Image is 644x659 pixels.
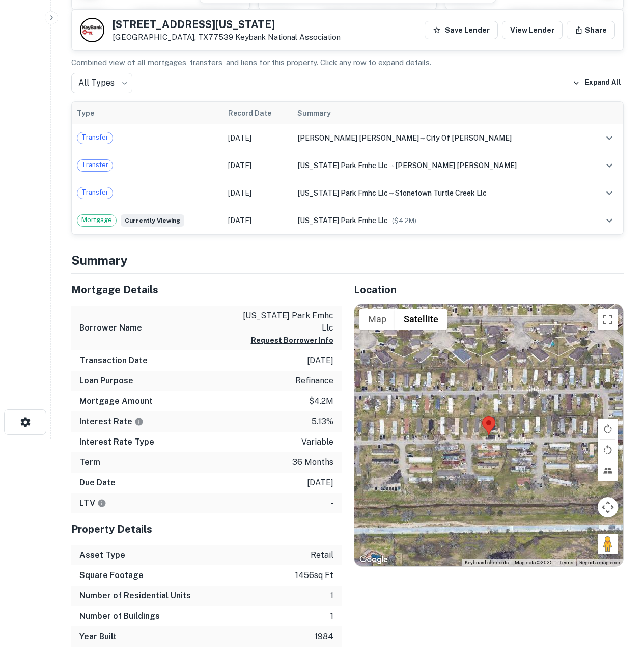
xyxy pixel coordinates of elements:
span: [US_STATE] park fmhc llc [297,216,388,225]
span: stonetown turtle creek llc [395,189,487,197]
p: 5.13% [312,416,333,428]
button: expand row [601,157,618,174]
h5: [STREET_ADDRESS][US_STATE] [113,19,341,30]
a: Terms (opens in new tab) [559,560,573,565]
h6: Interest Rate [79,416,144,428]
h5: Property Details [71,521,342,537]
p: 1984 [315,630,333,643]
p: 36 months [292,456,333,469]
td: [DATE] [223,124,292,152]
span: [US_STATE] park fmhc llc [297,189,388,197]
div: → [297,160,583,171]
h4: Summary [71,251,624,269]
h6: Due Date [79,477,116,489]
th: Type [72,102,223,124]
p: [GEOGRAPHIC_DATA], TX77539 [113,33,341,42]
span: [US_STATE] park fmhc llc [297,161,388,170]
h6: Number of Buildings [79,610,160,622]
p: 1456 sq ft [295,569,333,582]
h6: Term [79,456,100,469]
span: [PERSON_NAME] [PERSON_NAME] [297,134,419,142]
h6: Transaction Date [79,354,148,367]
p: [DATE] [307,354,333,367]
th: Record Date [223,102,292,124]
div: All Types [71,73,132,93]
span: Currently viewing [121,214,184,227]
button: Show satellite imagery [395,309,447,329]
h6: Borrower Name [79,322,142,334]
span: city of [PERSON_NAME] [426,134,512,142]
a: View Lender [502,21,563,39]
h6: Interest Rate Type [79,436,154,448]
a: Keybank National Association [235,33,341,41]
button: Drag Pegman onto the map to open Street View [598,534,618,554]
a: Open this area in Google Maps (opens a new window) [357,553,390,566]
p: variable [301,436,333,448]
button: Toggle fullscreen view [598,309,618,329]
p: [US_STATE] park fmhc llc [242,310,333,334]
span: ($ 4.2M ) [392,217,416,225]
td: [DATE] [223,207,292,234]
span: Mortgage [77,215,116,225]
div: → [297,187,583,199]
button: expand row [601,212,618,229]
button: Tilt map [598,460,618,481]
p: $4.2m [309,395,333,407]
button: Expand All [570,75,624,91]
p: 1 [330,610,333,622]
a: Report a map error [579,560,620,565]
p: refinance [295,375,333,387]
button: Rotate map clockwise [598,419,618,439]
span: [PERSON_NAME] [PERSON_NAME] [395,161,517,170]
h5: Mortgage Details [71,282,342,297]
td: [DATE] [223,152,292,179]
p: retail [311,549,333,561]
p: [DATE] [307,477,333,489]
button: expand row [601,184,618,202]
button: Map camera controls [598,497,618,517]
span: Transfer [77,160,113,170]
span: Map data ©2025 [515,560,553,565]
div: → [297,132,583,144]
h6: Square Footage [79,569,144,582]
svg: LTVs displayed on the website are for informational purposes only and may be reported incorrectly... [97,499,106,508]
h6: Mortgage Amount [79,395,153,407]
span: Transfer [77,132,113,143]
button: Rotate map counterclockwise [598,440,618,460]
button: Keyboard shortcuts [465,559,509,566]
button: Request Borrower Info [251,334,333,346]
h6: Loan Purpose [79,375,133,387]
h6: Number of Residential Units [79,590,191,602]
img: Google [357,553,390,566]
h5: Location [354,282,624,297]
button: expand row [601,129,618,147]
span: Transfer [77,187,113,198]
td: [DATE] [223,179,292,207]
button: Share [567,21,615,39]
svg: The interest rates displayed on the website are for informational purposes only and may be report... [134,417,144,426]
th: Summary [292,102,588,124]
h6: LTV [79,497,106,509]
p: Combined view of all mortgages, transfers, and liens for this property. Click any row to expand d... [71,57,624,69]
iframe: Chat Widget [593,545,644,594]
h6: Asset Type [79,549,125,561]
button: Save Lender [425,21,498,39]
p: 1 [330,590,333,602]
button: Show street map [359,309,395,329]
h6: Year Built [79,630,117,643]
p: - [330,497,333,509]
